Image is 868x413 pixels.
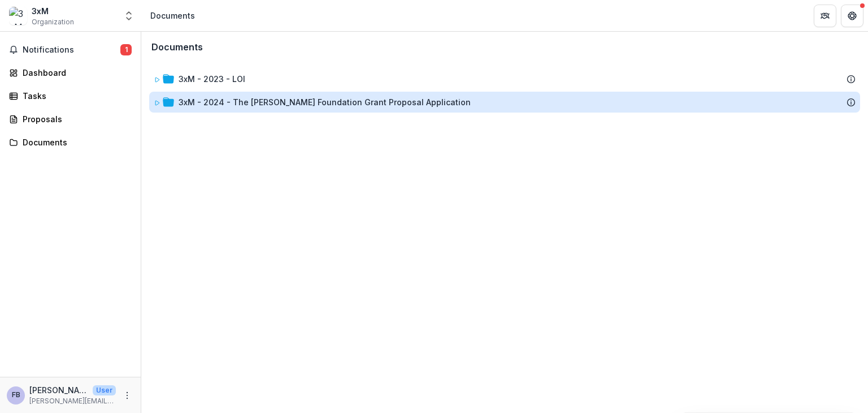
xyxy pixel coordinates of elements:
[23,90,127,102] div: Tasks
[23,67,127,79] div: Dashboard
[120,389,134,402] button: More
[150,10,195,21] div: Documents
[5,87,136,105] a: Tasks
[5,41,136,59] button: Notifications1
[23,136,127,148] div: Documents
[151,42,203,53] h3: Documents
[146,7,199,24] nav: breadcrumb
[9,7,27,25] img: 3xM
[841,5,863,27] button: Get Help
[5,133,136,152] a: Documents
[120,44,132,55] span: 1
[149,68,860,89] div: 3xM - 2023 - LOI
[121,5,137,27] button: Open entity switcher
[29,384,88,396] p: [PERSON_NAME]
[23,45,120,55] span: Notifications
[23,113,127,125] div: Proposals
[32,5,74,17] div: 3xM
[29,396,116,406] p: [PERSON_NAME][EMAIL_ADDRESS][DOMAIN_NAME]
[149,92,860,113] div: 3xM - 2024 - The [PERSON_NAME] Foundation Grant Proposal Application
[5,63,136,82] a: Dashboard
[179,96,471,108] div: 3xM - 2024 - The [PERSON_NAME] Foundation Grant Proposal Application
[93,385,116,395] p: User
[814,5,836,27] button: Partners
[5,110,136,128] a: Proposals
[32,17,74,27] span: Organization
[179,73,245,85] div: 3xM - 2023 - LOI
[12,392,20,399] div: Frans Boer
